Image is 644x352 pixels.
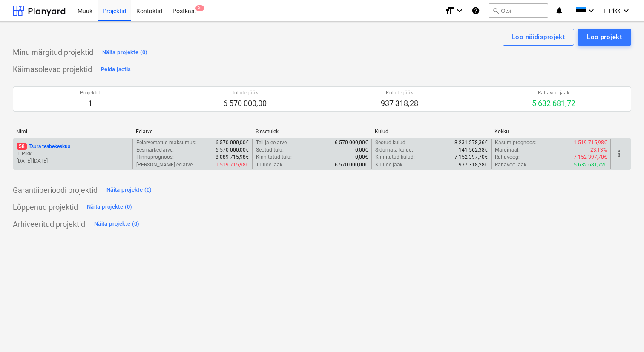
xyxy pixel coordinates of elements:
[335,139,368,146] p: 6 570 000,00€
[100,46,150,59] button: Näita projekte (0)
[587,31,622,43] div: Loo projekt
[355,146,368,154] p: 0,00€
[85,200,135,214] button: Näita projekte (0)
[256,129,368,135] div: Sissetulek
[471,6,480,16] i: Abikeskus
[489,3,548,18] button: Otsi
[13,185,98,195] p: Garantiiperioodi projektid
[256,154,292,161] p: Kinnitatud tulu :
[381,89,418,97] p: Kulude jääk
[512,31,565,43] div: Loo näidisprojekt
[572,154,607,161] p: -7 152 397,70€
[578,29,631,46] button: Loo projekt
[495,146,520,154] p: Marginaal :
[601,311,644,352] div: Vestlusvidin
[214,161,249,169] p: -1 519 715,98€
[375,146,413,154] p: Sidumata kulud :
[375,161,404,169] p: Kulude jääk :
[92,217,142,231] button: Näita projekte (0)
[17,143,27,150] span: 58
[136,139,196,146] p: Eelarvestatud maksumus :
[13,219,85,229] p: Arhiveeritud projektid
[492,7,499,14] span: search
[216,139,249,146] p: 6 570 000,00€
[375,139,407,146] p: Seotud kulud :
[13,47,93,57] p: Minu märgitud projektid
[459,161,488,169] p: 937 318,28€
[335,161,368,169] p: 6 570 000,00€
[621,6,631,16] i: keyboard_arrow_down
[216,146,249,154] p: 6 570 000,00€
[87,202,132,212] div: Näita projekte (0)
[495,161,528,169] p: Rahavoo jääk :
[102,48,148,57] div: Näita projekte (0)
[80,89,101,97] p: Projektid
[589,146,607,154] p: -23,13%
[586,6,596,16] i: keyboard_arrow_down
[17,157,129,165] p: [DATE] - [DATE]
[355,154,368,161] p: 0,00€
[17,143,129,165] div: 58Tsura teabekeskusT. Pikk[DATE]-[DATE]
[572,139,607,146] p: -1 519 715,98€
[136,161,194,169] p: [PERSON_NAME]-eelarve :
[223,98,267,109] p: 6 570 000,00
[532,89,575,97] p: Rahavoo jääk
[614,149,624,159] span: more_vert
[16,129,129,135] div: Nimi
[216,154,249,161] p: 8 089 715,98€
[106,185,152,195] div: Näita projekte (0)
[532,98,575,109] p: 5 632 681,72
[457,146,488,154] p: -141 562,38€
[375,129,488,135] div: Kulud
[256,139,288,146] p: Tellija eelarve :
[454,154,488,161] p: 7 152 397,70€
[256,146,284,154] p: Seotud tulu :
[495,154,520,161] p: Rahavoog :
[136,129,249,135] div: Eelarve
[256,161,284,169] p: Tulude jääk :
[223,89,267,97] p: Tulude jääk
[495,139,536,146] p: Kasumiprognoos :
[17,150,129,157] p: T. Pikk
[381,98,418,109] p: 937 318,28
[454,6,465,16] i: keyboard_arrow_down
[503,29,574,46] button: Loo näidisprojekt
[555,6,563,16] i: notifications
[444,6,454,16] i: format_size
[104,183,154,197] button: Näita projekte (0)
[136,154,174,161] p: Hinnaprognoos :
[99,63,133,76] button: Peida jaotis
[375,154,415,161] p: Kinnitatud kulud :
[494,129,607,135] div: Kokku
[574,161,607,169] p: 5 632 681,72€
[101,65,131,74] div: Peida jaotis
[603,7,620,14] span: T. Pikk
[136,146,174,154] p: Eesmärkeelarve :
[454,139,488,146] p: 8 231 278,36€
[13,202,78,212] p: Lõppenud projektid
[601,311,644,352] iframe: Chat Widget
[80,98,101,109] p: 1
[13,64,92,74] p: Käimasolevad projektid
[17,143,70,150] p: Tsura teabekeskus
[195,5,204,11] span: 9+
[94,219,140,229] div: Näita projekte (0)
